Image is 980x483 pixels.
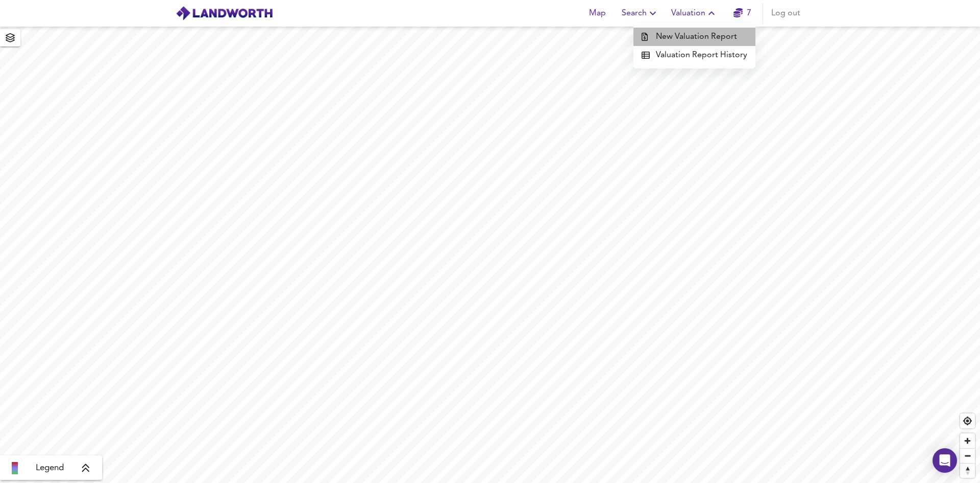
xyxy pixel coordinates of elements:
button: Search [618,3,663,24]
a: 7 [733,6,751,20]
div: Open Intercom Messenger [933,448,957,473]
button: Log out [767,3,804,24]
span: Log out [771,6,800,20]
span: Zoom out [960,449,975,463]
a: Valuation Report History [633,46,755,64]
span: Search [622,6,659,20]
button: 7 [726,3,758,24]
span: Legend [36,462,64,474]
img: logo [176,6,273,21]
span: Map [585,6,609,20]
button: Valuation [667,3,722,24]
button: Find my location [960,413,975,428]
a: New Valuation Report [633,28,755,46]
button: Map [581,3,614,24]
span: Valuation [671,6,718,20]
button: Zoom out [960,448,975,463]
button: Zoom in [960,433,975,448]
button: Reset bearing to north [960,463,975,478]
